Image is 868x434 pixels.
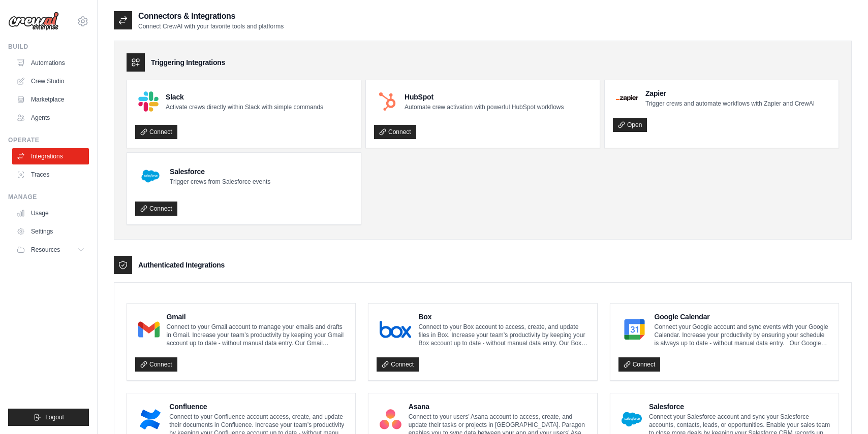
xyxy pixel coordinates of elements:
[374,125,416,139] a: Connect
[138,22,284,30] p: Connect CrewAI with your favorite tools and platforms
[167,323,348,347] p: Connect to your Gmail account to manage your emails and drafts in Gmail. Increase your team’s pro...
[170,166,270,177] h4: Salesforce
[12,73,89,89] a: Crew Studio
[377,91,397,112] img: HubSpot Logo
[138,91,159,112] img: Slack Logo
[618,357,661,372] a: Connect
[31,246,60,254] span: Resources
[380,319,411,340] img: Box Logo
[12,91,89,108] a: Marketplace
[405,92,564,102] h4: HubSpot
[167,312,348,322] h4: Gmail
[655,312,830,322] h4: Google Calendar
[166,92,323,102] h4: Slack
[12,148,89,164] a: Integrations
[8,193,89,201] div: Manage
[170,178,270,186] p: Trigger crews from Salesforce events
[380,409,401,429] img: Asana Logo
[418,312,588,322] h4: Box
[138,260,225,270] h3: Authenticated Integrations
[135,202,177,216] a: Connect
[8,409,89,426] button: Logout
[405,103,564,111] p: Automate crew activation with powerful HubSpot workflows
[8,136,89,144] div: Operate
[45,413,64,421] span: Logout
[138,409,162,429] img: Confluence Logo
[138,319,160,340] img: Gmail Logo
[169,402,347,412] h4: Confluence
[622,409,642,429] img: Salesforce Logo
[616,95,638,101] img: Zapier Logo
[613,118,647,132] a: Open
[12,110,89,126] a: Agents
[649,402,830,412] h4: Salesforce
[135,125,177,139] a: Connect
[138,164,163,188] img: Salesforce Logo
[8,43,89,51] div: Build
[655,323,830,347] p: Connect your Google account and sync events with your Google Calendar. Increase your productivity...
[166,103,323,111] p: Activate crews directly within Slack with simple commands
[12,55,89,71] a: Automations
[12,242,89,258] button: Resources
[377,357,419,372] a: Connect
[138,10,284,22] h2: Connectors & Integrations
[645,99,815,108] p: Trigger crews and automate workflows with Zapier and CrewAI
[418,323,588,347] p: Connect to your Box account to access, create, and update files in Box. Increase your team’s prod...
[12,205,89,221] a: Usage
[12,166,89,183] a: Traces
[151,57,225,68] h3: Triggering Integrations
[409,402,589,412] h4: Asana
[622,319,647,340] img: Google Calendar Logo
[645,88,815,98] h4: Zapier
[135,357,177,372] a: Connect
[12,223,89,240] a: Settings
[8,12,59,31] img: Logo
